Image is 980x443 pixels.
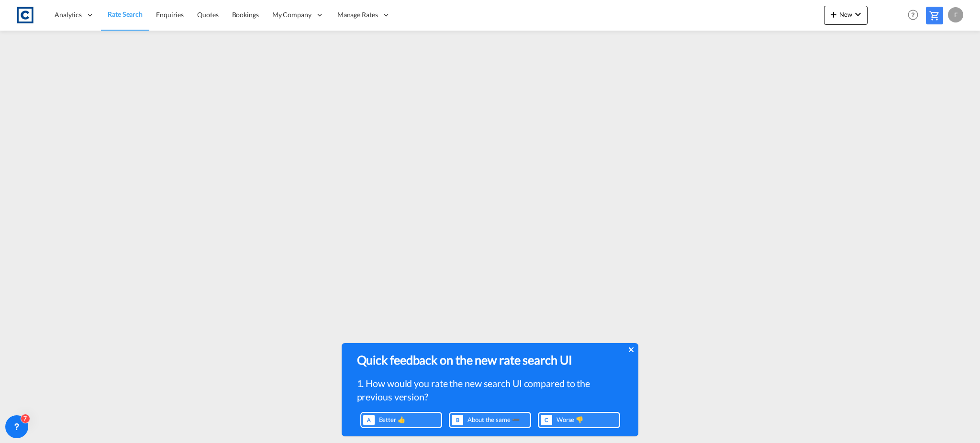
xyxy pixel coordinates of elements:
md-icon: icon-plus 400-fg [828,9,839,20]
span: Rate Search [108,10,143,18]
span: Analytics [55,10,82,20]
button: icon-plus 400-fgNewicon-chevron-down [824,6,868,25]
span: Manage Rates [337,10,378,20]
span: Quotes [197,11,218,19]
span: Help [905,7,921,23]
div: F [948,7,963,22]
span: Enquiries [156,11,184,19]
span: Bookings [232,11,259,19]
div: Help [905,7,926,24]
span: My Company [272,10,312,20]
img: 1fdb9190129311efbfaf67cbb4249bed.jpeg [14,4,36,26]
md-icon: icon-chevron-down [852,9,864,20]
span: New [828,11,864,18]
